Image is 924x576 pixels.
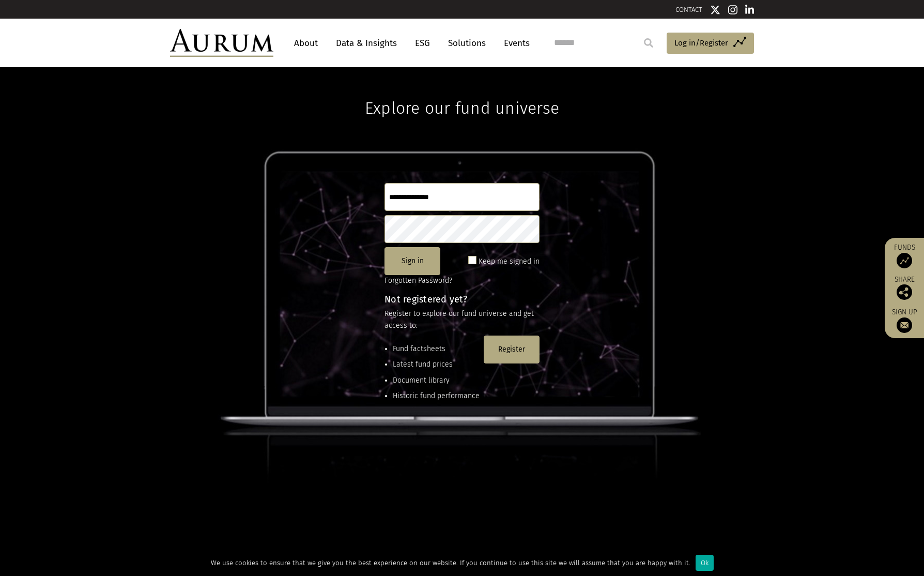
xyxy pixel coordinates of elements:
h4: Not registered yet? [384,295,540,304]
a: CONTACT [675,6,702,13]
input: Submit [638,33,659,53]
a: Forgotten Password? [384,276,452,285]
button: Register [484,336,540,363]
img: Linkedin icon [745,5,754,15]
div: Share [890,276,919,300]
a: Funds [890,243,919,268]
button: Sign in [384,247,440,275]
a: Sign up [890,308,919,333]
img: Sign up to our newsletter [897,317,912,333]
a: Solutions [443,34,491,53]
li: Document library [393,375,480,386]
img: Aurum [170,29,273,57]
div: Ok [696,555,714,571]
img: Share this post [897,284,912,300]
label: Keep me signed in [479,255,540,268]
img: Instagram icon [728,5,737,15]
img: Access Funds [897,253,912,268]
a: Log in/Register [667,33,754,54]
a: Data & Insights [331,34,402,53]
p: Register to explore our fund universe and get access to: [384,308,540,331]
a: ESG [410,34,435,53]
h1: Explore our fund universe [365,67,559,118]
li: Latest fund prices [393,359,480,370]
li: Fund factsheets [393,343,480,355]
span: Log in/Register [674,37,728,49]
a: About [289,34,323,53]
a: Events [499,34,530,53]
li: Historic fund performance [393,390,480,402]
img: Twitter icon [710,5,720,15]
